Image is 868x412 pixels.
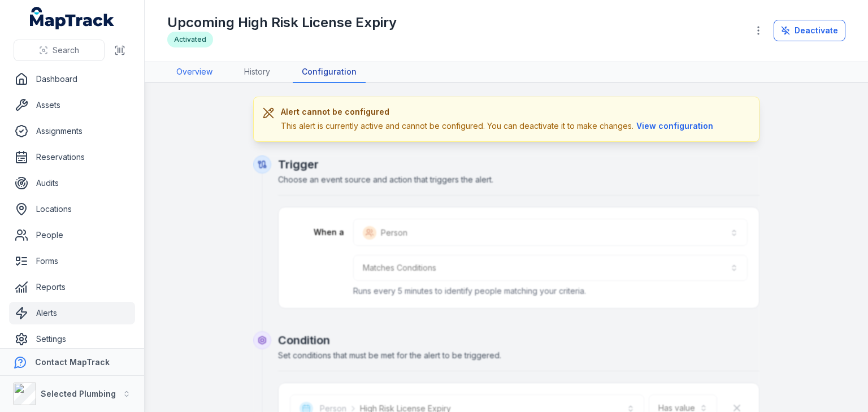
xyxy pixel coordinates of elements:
[167,62,222,83] a: Overview
[41,389,116,398] strong: Selected Plumbing
[9,120,135,142] a: Assignments
[9,198,135,220] a: Locations
[9,172,135,194] a: Audits
[53,45,79,56] span: Search
[633,120,716,132] button: View configuration
[14,40,105,61] button: Search
[35,357,110,367] strong: Contact MapTrack
[9,328,135,350] a: Settings
[9,224,135,246] a: People
[9,94,135,116] a: Assets
[9,276,135,298] a: Reports
[9,146,135,168] a: Reservations
[9,302,135,324] a: Alerts
[30,7,115,29] a: MapTrack
[293,62,366,83] a: Configuration
[281,106,716,118] h3: Alert cannot be configured
[167,14,397,32] h1: Upcoming High Risk License Expiry
[774,20,845,41] button: Deactivate
[235,62,279,83] a: History
[281,120,716,132] div: This alert is currently active and cannot be configured. You can deactivate it to make changes.
[9,250,135,272] a: Forms
[167,32,213,47] div: Activated
[9,68,135,90] a: Dashboard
